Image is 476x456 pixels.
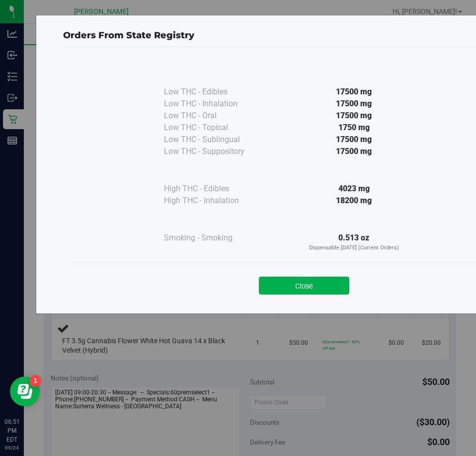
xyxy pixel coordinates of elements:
[164,110,263,122] div: Low THC - Oral
[29,375,41,387] iframe: Resource center unread badge
[263,232,444,252] div: 0.513 oz
[164,98,263,110] div: Low THC - Inhalation
[263,195,444,207] div: 18200 mg
[164,122,263,134] div: Low THC - Topical
[164,134,263,146] div: Low THC - Sublingual
[164,195,263,207] div: High THC - Inhalation
[259,277,349,295] button: Close
[164,146,263,157] div: Low THC - Suppository
[263,146,444,157] div: 17500 mg
[263,183,444,195] div: 4023 mg
[10,377,40,406] iframe: Resource center
[263,244,444,252] p: Dispensable [DATE] (Current Orders)
[263,110,444,122] div: 17500 mg
[164,183,263,195] div: High THC - Edibles
[263,134,444,146] div: 17500 mg
[263,122,444,134] div: 1750 mg
[164,232,263,244] div: Smoking - Smoking
[63,30,194,41] span: Orders From State Registry
[164,86,263,98] div: Low THC - Edibles
[263,86,444,98] div: 17500 mg
[263,98,444,110] div: 17500 mg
